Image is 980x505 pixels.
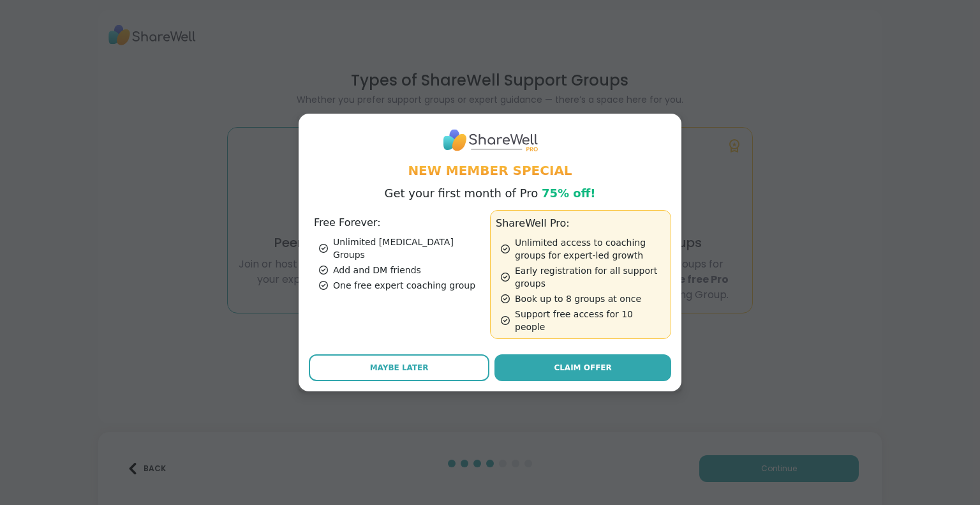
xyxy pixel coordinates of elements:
[309,162,671,179] h1: New Member Special
[501,292,665,305] div: Book up to 8 groups at once
[496,216,665,231] h3: ShareWell Pro:
[501,264,665,290] div: Early registration for all support groups
[442,124,538,156] img: ShareWell Logo
[501,236,665,262] div: Unlimited access to coaching groups for expert-led growth
[494,354,671,381] a: Claim Offer
[385,185,596,202] p: Get your first month of Pro
[319,236,485,261] div: Unlimited [MEDICAL_DATA] Groups
[319,279,485,292] div: One free expert coaching group
[501,308,665,333] div: Support free access for 10 people
[309,354,489,381] button: Maybe Later
[542,186,596,200] span: 75% off!
[314,215,485,230] h3: Free Forever:
[319,264,485,276] div: Add and DM friends
[370,362,429,373] span: Maybe Later
[554,362,611,373] span: Claim Offer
